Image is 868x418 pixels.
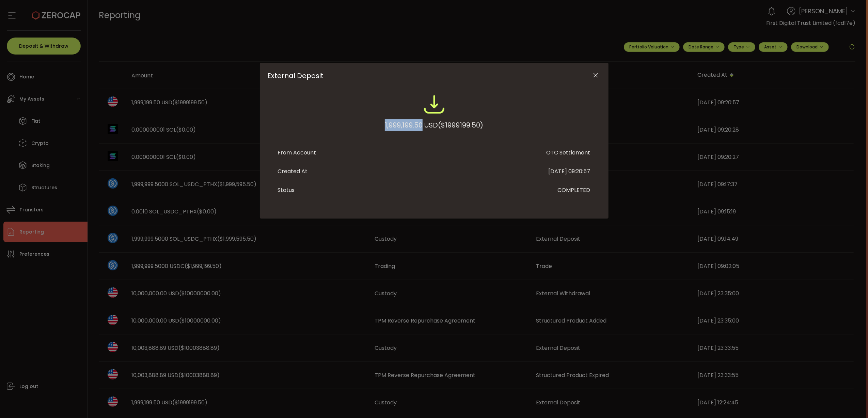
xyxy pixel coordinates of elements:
div: Status [278,186,295,194]
div: COMPLETED [558,186,590,194]
span: ($1999199.50) [438,119,483,131]
span: External Deposit [268,72,567,80]
div: OTC Settlement [547,149,590,157]
div: [DATE] 09:20:57 [549,167,590,176]
iframe: Chat Widget [834,385,868,418]
div: From Account [278,149,316,157]
div: Created At [278,167,308,176]
div: External Deposit [260,63,609,219]
button: Close [590,70,602,81]
div: 1,999,199.50 USD [385,119,483,131]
